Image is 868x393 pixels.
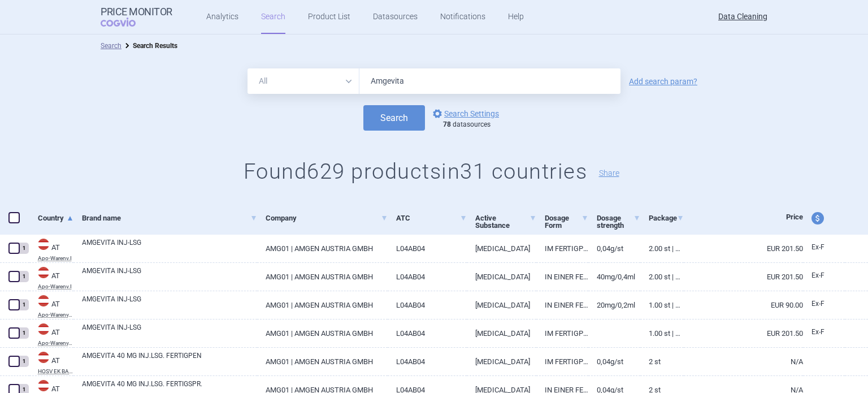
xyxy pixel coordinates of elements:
[640,235,684,262] a: 2.00 ST | Stück
[19,327,29,339] div: 1
[363,105,425,131] button: Search
[19,356,29,367] div: 1
[443,120,505,129] div: datasources
[467,348,536,375] a: [MEDICAL_DATA]
[545,204,588,239] a: Dosage Form
[38,267,49,278] img: Austria
[388,319,467,347] a: L04AB04
[803,296,845,313] a: Ex-F
[588,348,640,375] a: 0,04G/ST
[38,256,73,261] abbr: Apo-Warenv.I — Apothekerverlag Warenverzeichnis. Online database developed by the Österreichische...
[649,204,684,232] a: Package
[467,291,536,319] a: [MEDICAL_DATA]
[121,40,177,51] li: Search Results
[684,348,803,375] a: N/A
[811,300,824,308] span: Ex-factory price
[467,263,536,291] a: [MEDICAL_DATA]
[599,169,619,177] button: Share
[38,239,49,250] img: Austria
[786,213,803,221] span: Price
[38,380,49,391] img: Austria
[101,40,121,51] li: Search
[388,291,467,319] a: L04AB04
[38,369,73,374] abbr: HOSV EK BASIC — Erstattungskodex published by Hauptverband der österreichischen Sozialversicherun...
[536,319,588,347] a: IM FERTIGPEN 80MG/0,8ML
[38,295,49,306] img: Austria
[536,235,588,262] a: IM FERTIGPEN 40MG/0,4ML
[629,77,697,85] a: Add search param?
[684,319,803,347] a: EUR 201.50
[82,266,257,286] a: AMGEVITA INJ-LSG
[38,323,49,335] img: Austria
[588,235,640,262] a: 0,04G/ST
[811,328,824,336] span: Ex-factory price
[588,263,640,291] a: 40MG/0,4ML
[257,263,387,291] a: AMG01 | AMGEN AUSTRIA GMBH
[19,243,29,254] div: 1
[803,239,845,256] a: Ex-F
[101,18,151,27] span: COGVIO
[19,271,29,282] div: 1
[82,204,257,232] a: Brand name
[640,319,684,347] a: 1.00 ST | Stück
[684,291,803,319] a: EUR 90.00
[29,266,73,290] a: ATATApo-Warenv.I
[29,351,73,374] a: ATATHOSV EK BASIC
[19,299,29,310] div: 1
[257,348,387,375] a: AMG01 | AMGEN AUSTRIA GMBH
[29,294,73,318] a: ATATApo-Warenv.III
[467,235,536,262] a: [MEDICAL_DATA]
[388,348,467,375] a: L04AB04
[684,263,803,291] a: EUR 201.50
[133,42,177,50] strong: Search Results
[388,235,467,262] a: L04AB04
[640,263,684,291] a: 2.00 ST | Stück
[38,352,49,363] img: Austria
[684,235,803,262] a: EUR 201.50
[257,291,387,319] a: AMG01 | AMGEN AUSTRIA GMBH
[396,204,467,232] a: ATC
[29,237,73,261] a: ATATApo-Warenv.I
[388,263,467,291] a: L04AB04
[38,312,73,318] abbr: Apo-Warenv.III — Apothekerverlag Warenverzeichnis. Online database developed by the Österreichisc...
[536,263,588,291] a: IN EINER FERTIGSPRITZE
[811,271,824,279] span: Ex-factory price
[82,237,257,258] a: AMGEVITA INJ-LSG
[38,340,73,346] abbr: Apo-Warenv.III — Apothekerverlag Warenverzeichnis. Online database developed by the Österreichisc...
[803,267,845,284] a: Ex-F
[82,294,257,314] a: AMGEVITA INJ-LSG
[38,204,73,232] a: Country
[475,204,536,239] a: Active Substance
[640,348,684,375] a: 2 St
[431,107,499,120] a: Search Settings
[588,291,640,319] a: 20MG/0,2ML
[257,235,387,262] a: AMG01 | AMGEN AUSTRIA GMBH
[536,348,588,375] a: IM FERTIGPEN 40MG/0,4ML
[803,324,845,341] a: Ex-F
[266,204,387,232] a: Company
[101,42,121,50] a: Search
[640,291,684,319] a: 1.00 ST | Stück
[536,291,588,319] a: IN EINER FERTIGSPRITZE
[82,351,257,371] a: AMGEVITA 40 MG INJ.LSG. FERTIGPEN
[257,319,387,347] a: AMG01 | AMGEN AUSTRIA GMBH
[38,284,73,290] abbr: Apo-Warenv.I — Apothekerverlag Warenverzeichnis. Online database developed by the Österreichische...
[101,6,172,28] a: Price MonitorCOGVIO
[467,319,536,347] a: [MEDICAL_DATA]
[443,120,451,128] strong: 78
[101,6,172,18] strong: Price Monitor
[82,322,257,343] a: AMGEVITA INJ-LSG
[811,243,824,251] span: Ex-factory price
[597,204,640,239] a: Dosage strength
[29,322,73,346] a: ATATApo-Warenv.III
